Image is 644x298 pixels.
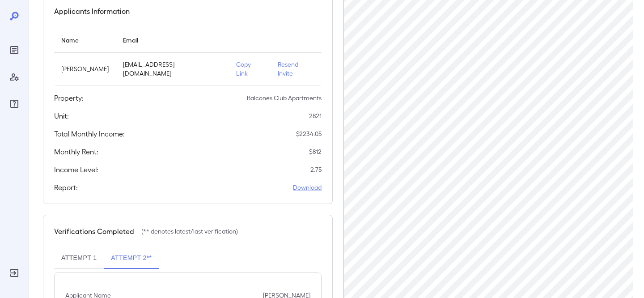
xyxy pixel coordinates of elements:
[141,227,238,236] p: (** denotes latest/last verification)
[116,27,229,53] th: Email
[7,70,21,84] div: Manage Users
[104,247,159,269] button: Attempt 2**
[309,111,322,120] p: 2821
[7,266,21,280] div: Log Out
[54,226,134,237] h5: Verifications Completed
[54,93,84,103] h5: Property:
[123,60,222,78] p: [EMAIL_ADDRESS][DOMAIN_NAME]
[7,97,21,111] div: FAQ
[296,129,322,138] p: $ 2234.05
[293,183,322,192] a: Download
[54,27,322,85] table: simple table
[278,60,314,78] p: Resend Invite
[247,94,322,102] p: Balcones Club Apartments
[54,6,130,17] h5: Applicants Information
[54,182,78,193] h5: Report:
[310,165,322,174] p: 2.75
[7,43,21,57] div: Reports
[54,27,116,53] th: Name
[309,147,322,156] p: $ 812
[54,111,69,121] h5: Unit:
[61,64,109,73] p: [PERSON_NAME]
[54,164,98,175] h5: Income Level:
[54,247,104,269] button: Attempt 1
[54,128,125,139] h5: Total Monthly Income:
[236,60,263,78] p: Copy Link
[54,146,98,157] h5: Monthly Rent:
